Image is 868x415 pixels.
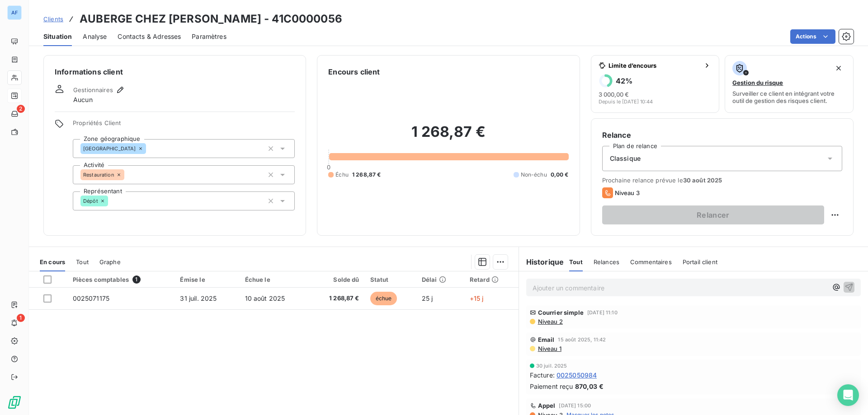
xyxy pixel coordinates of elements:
[559,403,591,408] span: [DATE] 15:00
[55,66,295,77] h6: Informations client
[7,5,22,20] div: AF
[17,314,25,322] span: 1
[73,95,93,104] span: Aucun
[17,105,25,113] span: 2
[587,310,618,315] span: [DATE] 11:10
[43,32,72,41] span: Situation
[83,172,114,177] span: Restauration
[422,294,433,302] span: 25 j
[530,370,555,380] span: Facture :
[558,337,606,342] span: 15 août 2025, 11:42
[732,90,846,104] span: Surveiller ce client en intégrant votre outil de gestion des risques client.
[422,276,459,283] div: Délai
[610,154,641,163] span: Classique
[132,275,141,284] span: 1
[530,382,573,391] span: Paiement reçu
[83,32,107,41] span: Analyse
[7,107,21,121] a: 2
[470,294,484,302] span: +15 j
[118,32,181,41] span: Contacts & Adresses
[370,276,411,283] div: Statut
[609,62,700,69] span: Limite d’encours
[537,345,561,352] span: Niveau 1
[519,256,564,267] h6: Historique
[591,55,720,113] button: Limite d’encours42%3 000,00 €Depuis le [DATE] 10:44
[521,171,547,179] span: Non-échu
[537,318,563,325] span: Niveau 2
[180,276,234,283] div: Émise le
[837,384,859,406] div: Open Intercom Messenger
[124,171,132,179] input: Ajouter une valeur
[557,370,597,380] span: 0025050984
[538,402,556,409] span: Appel
[335,171,349,179] span: Échu
[245,294,285,302] span: 10 août 2025
[328,123,568,150] h2: 1 268,87 €
[551,171,569,179] span: 0,00 €
[7,395,22,410] img: Logo LeanPay
[352,171,381,179] span: 1 268,87 €
[73,275,170,284] div: Pièces comptables
[538,336,555,343] span: Email
[725,55,854,113] button: Gestion du risqueSurveiller ce client en intégrant votre outil de gestion des risques client.
[40,258,65,266] span: En cours
[538,309,584,316] span: Courrier simple
[73,86,113,93] span: Gestionnaires
[615,189,640,196] span: Niveau 3
[328,66,380,77] h6: Encours client
[683,258,717,266] span: Portail client
[599,91,629,98] span: 3 000,00 €
[602,130,842,140] h6: Relance
[602,205,824,224] button: Relancer
[616,76,632,85] h6: 42 %
[192,32,226,41] span: Paramètres
[470,276,513,283] div: Retard
[327,163,330,171] span: 0
[536,363,567,368] span: 30 juil. 2025
[80,11,342,27] h3: AUBERGE CHEZ [PERSON_NAME] - 41C0000056
[73,119,295,132] span: Propriétés Client
[73,294,110,302] span: 0025071175
[83,146,136,151] span: [GEOGRAPHIC_DATA]
[99,258,121,266] span: Graphe
[108,197,115,205] input: Ajouter une valeur
[602,177,842,184] span: Prochaine relance prévue le
[575,382,604,391] span: 870,03 €
[83,198,98,204] span: Dépôt
[732,79,783,86] span: Gestion du risque
[245,276,304,283] div: Échue le
[146,145,153,153] input: Ajouter une valeur
[180,294,217,302] span: 31 juil. 2025
[594,258,619,266] span: Relances
[790,29,835,44] button: Actions
[314,294,359,303] span: 1 268,87 €
[599,99,653,104] span: Depuis le [DATE] 10:44
[370,292,397,305] span: échue
[43,15,63,23] span: Clients
[569,258,583,266] span: Tout
[683,177,722,184] span: 30 août 2025
[314,276,359,283] div: Solde dû
[630,258,672,266] span: Commentaires
[43,14,63,23] a: Clients
[76,258,89,266] span: Tout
